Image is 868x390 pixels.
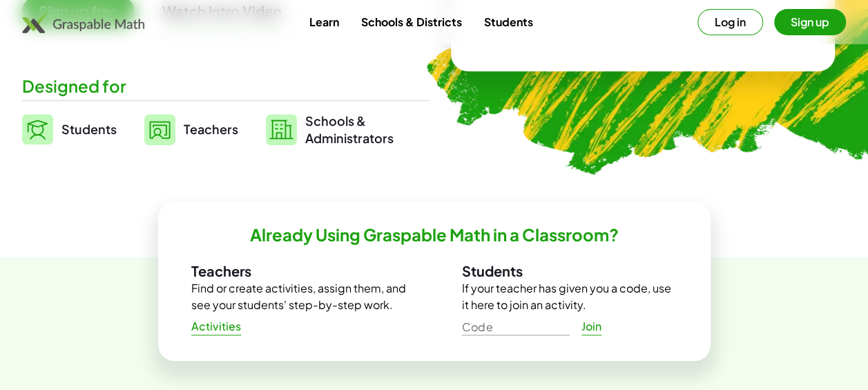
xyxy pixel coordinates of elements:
a: Learn [298,9,349,35]
a: Schools & Districts [349,9,472,35]
h2: Already Using Graspable Math in a Classroom? [250,224,619,245]
p: If your teacher has given you a code, use it here to join an activity. [462,280,677,313]
img: svg%3e [144,114,175,145]
a: Schools &Administrators [266,112,394,147]
img: svg%3e [266,114,297,145]
button: Log in [697,9,763,35]
span: Join [581,319,602,334]
p: Find or create activities, assign them, and see your students' step-by-step work. [191,280,407,313]
a: Teachers [144,112,238,147]
span: Schools & Administrators [305,112,394,147]
div: Designed for [22,75,429,98]
h3: Students [462,262,677,280]
a: Join [570,314,614,339]
h3: Teachers [191,262,407,280]
a: Students [22,112,117,147]
a: Students [472,9,543,35]
span: Students [61,121,117,137]
span: Activities [191,319,242,334]
span: Teachers [184,121,238,137]
a: Activities [180,314,253,339]
button: Sign up [774,9,846,35]
img: svg%3e [22,114,53,145]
